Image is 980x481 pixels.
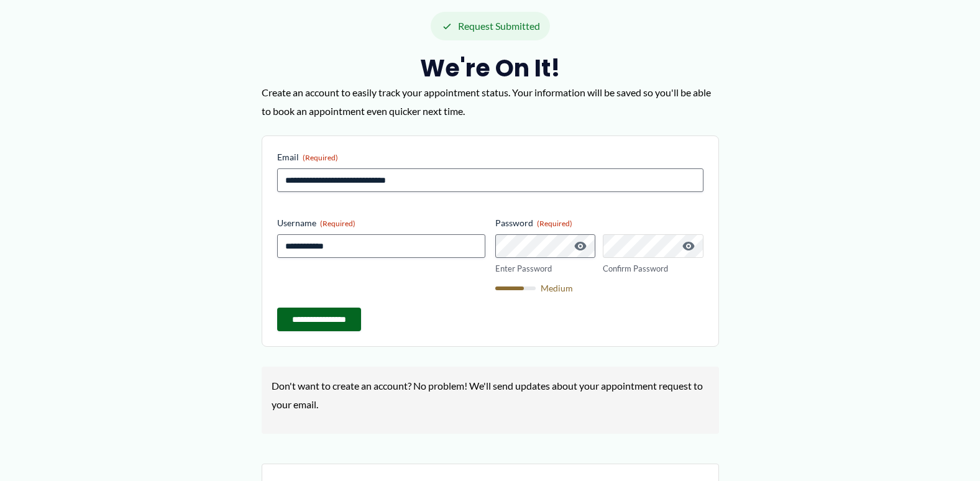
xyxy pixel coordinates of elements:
[277,217,485,229] label: Username
[277,151,703,163] label: Email
[495,284,703,293] div: Medium
[303,153,338,162] span: (Required)
[272,377,709,413] p: Don't want to create an account? No problem! We'll send updates about your appointment request to...
[537,219,572,228] span: (Required)
[495,263,596,275] label: Enter Password
[603,263,703,275] label: Confirm Password
[431,12,550,40] div: Request Submitted
[681,239,696,254] button: Show Password
[262,53,719,83] h2: We're on it!
[320,219,355,228] span: (Required)
[495,217,572,229] legend: Password
[573,239,588,254] button: Show Password
[262,83,719,120] p: Create an account to easily track your appointment status. Your information will be saved so you'...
